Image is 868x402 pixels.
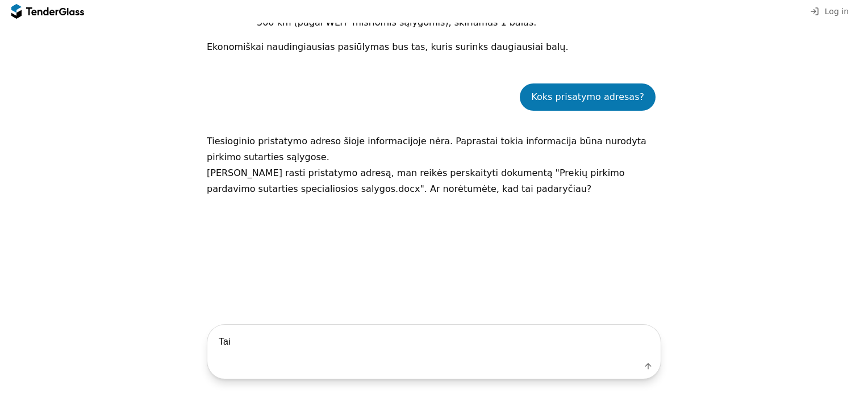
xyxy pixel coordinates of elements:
[807,5,852,19] button: Log in
[531,89,644,105] div: Koks prisatymo adresas?
[207,165,661,197] p: [PERSON_NAME] rasti pristatymo adresą, man reikės perskaityti dokumentą "Prekių pirkimo pardavimo...
[207,39,661,55] p: Ekonomiškai naudingiausias pasiūlymas bus tas, kuris surinks daugiausiai balų.
[207,325,661,358] textarea: Tai
[825,7,849,16] span: Log in
[207,133,661,165] p: Tiesioginio pristatymo adreso šioje informacijoje nėra. Paprastai tokia informacija būna nurodyta...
